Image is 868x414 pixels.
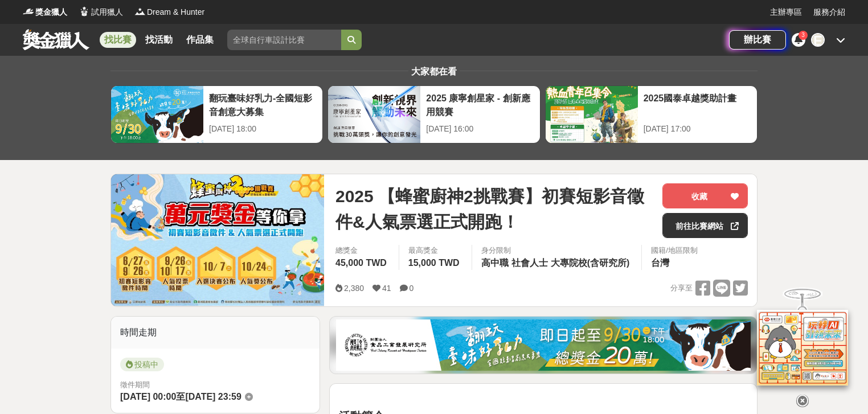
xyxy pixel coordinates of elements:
img: 1c81a89c-c1b3-4fd6-9c6e-7d29d79abef5.jpg [336,319,751,371]
img: Logo [134,6,146,17]
span: Dream & Hunter [147,6,204,18]
a: 作品集 [182,32,218,48]
a: 辦比賽 [729,30,786,50]
span: 投稿中 [120,358,164,371]
div: [DATE] 17:00 [644,123,751,135]
span: 45,000 TWD [335,258,387,268]
span: 高中職 [481,258,509,268]
span: 最高獎金 [408,245,462,256]
span: 分享至 [670,280,693,297]
span: 社會人士 [511,258,548,268]
img: Logo [23,6,34,17]
a: 翻玩臺味好乳力-全國短影音創意大募集[DATE] 18:00 [110,85,323,144]
img: d2146d9a-e6f6-4337-9592-8cefde37ba6b.png [757,310,848,386]
span: 總獎金 [335,245,390,256]
span: 至 [176,392,185,401]
a: 2025 康寧創星家 - 創新應用競賽[DATE] 16:00 [327,85,540,144]
a: Logo試用獵人 [79,6,123,18]
a: Logo獎金獵人 [23,6,67,18]
a: 找比賽 [100,32,136,48]
span: 大家都在看 [408,67,460,76]
a: 2025國泰卓越獎助計畫[DATE] 17:00 [545,85,758,144]
span: 3 [801,32,805,38]
span: 台灣 [651,258,669,268]
span: 15,000 TWD [408,258,460,268]
div: 翻玩臺味好乳力-全國短影音創意大募集 [209,92,317,117]
a: 前往比賽網站 [662,213,748,238]
span: [DATE] 00:00 [120,392,176,401]
a: 服務介紹 [813,6,845,18]
span: 2025 【蜂蜜廚神2挑戰賽】初賽短影音徵件&人氣票選正式開跑！ [335,183,653,235]
div: 身分限制 [481,245,633,256]
img: Cover Image [111,174,324,306]
a: 主辦專區 [770,6,802,18]
button: 收藏 [662,183,748,208]
span: 試用獵人 [91,6,123,18]
div: 2025 康寧創星家 - 創新應用競賽 [426,92,534,117]
a: 找活動 [141,32,177,48]
span: 大專院校(含研究所) [551,258,630,268]
div: 2025國泰卓越獎助計畫 [644,92,751,117]
div: [DATE] 18:00 [209,123,317,135]
a: LogoDream & Hunter [134,6,204,18]
img: Logo [79,6,90,17]
div: 時間走期 [111,317,320,349]
input: 全球自行車設計比賽 [227,30,341,50]
span: 徵件期間 [120,380,150,389]
div: E [811,33,825,47]
div: 國籍/地區限制 [651,245,698,256]
span: [DATE] 23:59 [185,392,241,401]
span: 41 [382,284,391,293]
span: 2,380 [344,284,364,293]
div: [DATE] 16:00 [426,123,534,135]
span: 0 [410,284,414,293]
span: 獎金獵人 [35,6,67,18]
